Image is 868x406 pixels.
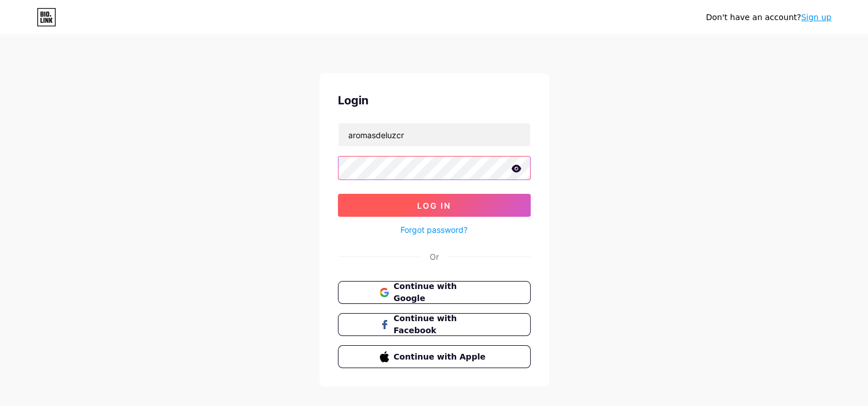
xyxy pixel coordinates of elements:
div: Login [338,92,531,109]
div: Don't have an account? [706,11,831,24]
button: Log In [338,194,531,217]
button: Continue with Facebook [338,313,531,336]
button: Continue with Apple [338,345,531,368]
span: Continue with Apple [394,351,488,363]
a: Forgot password? [400,224,468,236]
span: Continue with Google [394,280,488,304]
span: Log In [417,201,451,210]
span: Continue with Facebook [394,313,488,337]
input: Username [338,123,530,146]
div: Or [430,251,439,263]
a: Sign up [801,13,831,22]
button: Continue with Google [338,281,531,304]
